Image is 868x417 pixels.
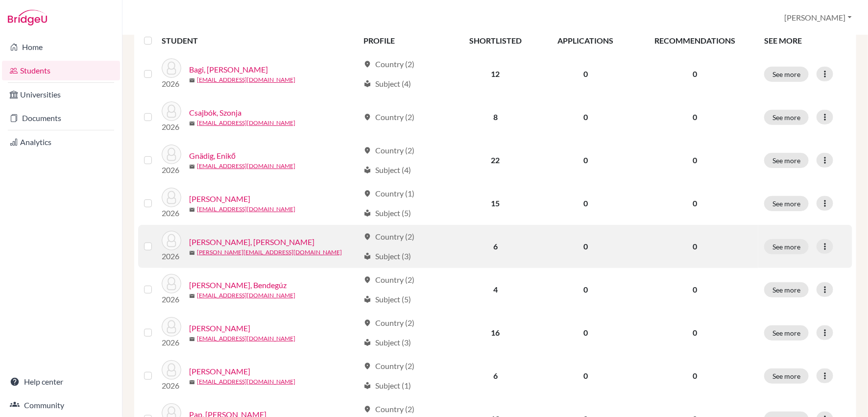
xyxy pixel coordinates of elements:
[363,362,371,370] span: location_on
[2,37,120,57] a: Home
[363,276,371,284] span: location_on
[363,403,414,415] div: Country (2)
[363,405,371,413] span: location_on
[162,58,181,78] img: Bagi, Bence
[162,360,181,380] img: Miszori, Julianna
[2,372,120,392] a: Help center
[764,282,809,297] button: See more
[162,188,181,207] img: Háry, Laura
[452,311,539,354] td: 16
[189,193,250,205] a: [PERSON_NAME]
[197,205,295,214] a: [EMAIL_ADDRESS][DOMAIN_NAME]
[363,382,371,390] span: local_library
[197,119,295,127] a: [EMAIL_ADDRESS][DOMAIN_NAME]
[162,207,181,219] p: 2026
[162,250,181,262] p: 2026
[162,78,181,90] p: 2026
[539,225,632,268] td: 0
[189,366,250,377] a: [PERSON_NAME]
[452,96,539,139] td: 8
[189,279,287,291] a: [PERSON_NAME], Bendegúz
[539,96,632,139] td: 0
[2,85,120,104] a: Universities
[189,77,195,83] span: mail
[189,336,195,342] span: mail
[638,111,752,123] p: 0
[363,58,414,70] div: Country (2)
[189,207,195,213] span: mail
[758,29,852,52] th: SEE MORE
[638,68,752,80] p: 0
[638,197,752,209] p: 0
[539,29,632,52] th: APPLICATIONS
[162,337,181,348] p: 2026
[189,250,195,256] span: mail
[452,139,539,182] td: 22
[363,317,414,329] div: Country (2)
[189,150,236,162] a: Gnädig, Enikő
[189,64,268,75] a: Bagi, [PERSON_NAME]
[452,29,539,52] th: SHORTLISTED
[452,182,539,225] td: 15
[197,291,295,300] a: [EMAIL_ADDRESS][DOMAIN_NAME]
[189,322,250,334] a: [PERSON_NAME]
[363,252,371,260] span: local_library
[363,207,411,219] div: Subject (5)
[363,274,414,286] div: Country (2)
[363,190,371,197] span: location_on
[363,147,371,154] span: location_on
[764,196,809,211] button: See more
[764,67,809,82] button: See more
[764,239,809,254] button: See more
[452,225,539,268] td: 6
[162,121,181,133] p: 2026
[363,337,411,348] div: Subject (3)
[363,111,414,123] div: Country (2)
[363,339,371,346] span: local_library
[189,379,195,385] span: mail
[363,80,371,88] span: local_library
[638,154,752,166] p: 0
[162,101,181,121] img: Csajbók, Szonja
[638,284,752,295] p: 0
[363,380,411,392] div: Subject (1)
[363,250,411,262] div: Subject (3)
[162,29,358,52] th: STUDENT
[363,188,414,199] div: Country (1)
[2,61,120,80] a: Students
[764,325,809,341] button: See more
[363,113,371,121] span: location_on
[363,145,414,156] div: Country (2)
[189,293,195,299] span: mail
[780,8,856,27] button: [PERSON_NAME]
[638,327,752,339] p: 0
[189,236,314,248] a: [PERSON_NAME], [PERSON_NAME]
[363,360,414,372] div: Country (2)
[197,162,295,171] a: [EMAIL_ADDRESS][DOMAIN_NAME]
[764,153,809,168] button: See more
[638,370,752,382] p: 0
[363,78,411,90] div: Subject (4)
[539,139,632,182] td: 0
[162,231,181,250] img: Marián, Hanna
[162,294,181,305] p: 2026
[632,29,758,52] th: RECOMMENDATIONS
[2,108,120,128] a: Documents
[452,268,539,311] td: 4
[162,164,181,176] p: 2026
[197,334,295,343] a: [EMAIL_ADDRESS][DOMAIN_NAME]
[2,395,120,415] a: Community
[358,29,452,52] th: PROFILE
[764,110,809,125] button: See more
[363,233,371,241] span: location_on
[363,209,371,217] span: local_library
[539,311,632,354] td: 0
[162,380,181,392] p: 2026
[539,354,632,397] td: 0
[162,317,181,337] img: Menyhárt, Maja
[638,241,752,252] p: 0
[363,295,371,303] span: local_library
[197,377,295,386] a: [EMAIL_ADDRESS][DOMAIN_NAME]
[8,10,47,25] img: Bridge-U
[539,52,632,96] td: 0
